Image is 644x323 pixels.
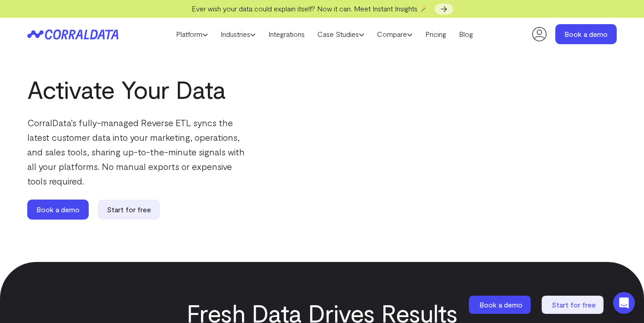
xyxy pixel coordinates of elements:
[98,200,160,220] a: Start for free
[542,296,605,314] a: Start for free
[214,27,262,41] a: Industries
[419,27,453,41] a: Pricing
[469,296,533,314] a: Book a demo
[552,300,596,309] span: Start for free
[371,27,419,41] a: Compare
[453,27,479,41] a: Blog
[27,115,246,188] p: CorralData’s fully-managed Reverse ETL syncs the latest customer data into your marketing, operat...
[262,27,311,41] a: Integrations
[27,200,89,220] a: Book a demo
[555,24,617,44] a: Book a demo
[613,292,635,314] div: Open Intercom Messenger
[479,300,523,309] span: Book a demo
[311,27,371,41] a: Case Studies
[191,4,428,13] span: Ever wish your data could explain itself? Now it can. Meet Instant Insights 🪄
[170,27,214,41] a: Platform
[27,75,289,104] h1: Activate Your Data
